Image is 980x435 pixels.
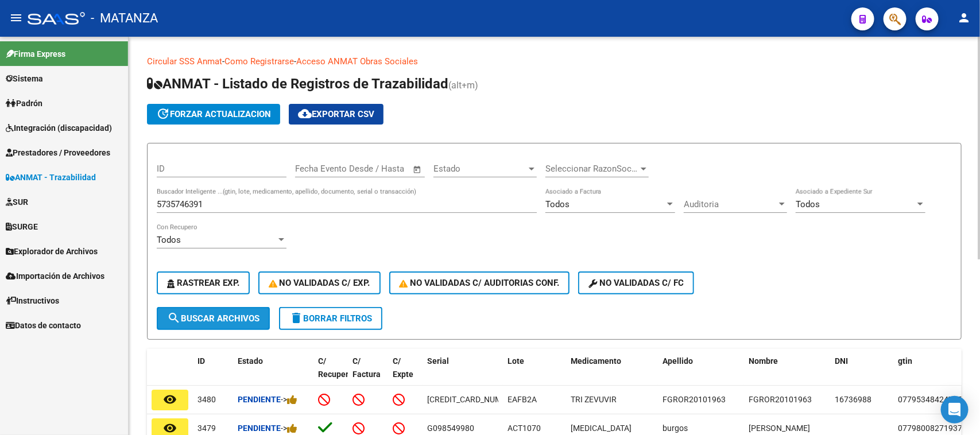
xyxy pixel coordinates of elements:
[193,349,233,399] datatable-header-cell: ID
[898,356,912,366] span: gtin
[393,356,413,379] span: C/ Expte
[571,356,621,366] span: Medicamento
[941,396,969,424] div: Open Intercom Messenger
[343,164,398,174] input: End date
[6,171,96,184] span: ANMAT - Trazabilidad
[427,395,519,404] span: [CREDIT_CARD_NUMBER]
[6,270,104,282] span: Importación de Archivos
[197,424,216,433] span: 3479
[427,356,449,366] span: Serial
[588,278,684,288] span: No validadas c/ FC
[296,56,418,67] a: Acceso ANMAT Obras Sociales
[744,349,830,399] datatable-header-cell: Nombre
[167,313,259,324] span: Buscar Archivos
[6,319,81,332] span: Datos de contacto
[658,349,744,399] datatable-header-cell: Apellido
[749,395,812,404] span: FGROR20101963
[238,356,263,366] span: Estado
[898,424,962,433] span: 07798008271937
[508,356,524,366] span: Lote
[663,424,688,433] span: burgos
[147,104,280,125] button: forzar actualizacion
[289,104,384,125] button: Exportar CSV
[423,349,503,399] datatable-header-cell: Serial
[6,294,59,307] span: Instructivos
[147,76,448,92] span: ANMAT - Listado de Registros de Trazabilidad
[156,109,271,119] span: forzar actualizacion
[6,122,112,134] span: Integración (discapacidad)
[433,164,526,174] span: Estado
[578,271,694,294] button: No validadas c/ FC
[224,56,294,67] a: Como Registrarse
[830,349,893,399] datatable-header-cell: DNI
[389,271,570,294] button: No Validadas c/ Auditorias Conf.
[508,424,541,433] span: ACT1070
[167,311,181,325] mat-icon: search
[163,421,177,435] mat-icon: remove_red_eye
[147,56,222,67] a: Circular SSS Anmat
[91,6,158,31] span: - MATANZA
[6,220,38,233] span: SURGE
[157,271,250,294] button: Rastrear Exp.
[157,235,181,245] span: Todos
[388,349,423,399] datatable-header-cell: C/ Expte
[6,196,28,208] span: SUR
[156,107,170,121] mat-icon: update
[318,356,353,379] span: C/ Recupero
[427,424,474,433] span: G098549980
[147,55,962,68] p: - -
[167,278,239,288] span: Rastrear Exp.
[353,356,381,379] span: C/ Factura
[835,356,848,366] span: DNI
[6,245,98,258] span: Explorador de Archivos
[418,56,525,67] a: Documentacion trazabilidad
[163,393,177,406] mat-icon: remove_red_eye
[298,107,312,121] mat-icon: cloud_download
[957,11,971,25] mat-icon: person
[749,356,778,366] span: Nombre
[571,424,632,433] span: [MEDICAL_DATA]
[289,311,303,325] mat-icon: delete
[6,48,65,60] span: Firma Express
[298,109,374,119] span: Exportar CSV
[545,199,570,209] span: Todos
[6,72,43,85] span: Sistema
[6,97,42,110] span: Padrón
[508,395,537,404] span: EAFB2A
[157,307,270,330] button: Buscar Archivos
[238,424,281,433] strong: Pendiente
[281,395,297,404] span: ->
[295,164,332,174] input: Start date
[233,349,313,399] datatable-header-cell: Estado
[503,349,566,399] datatable-header-cell: Lote
[663,395,726,404] span: FGROR20101963
[348,349,388,399] datatable-header-cell: C/ Factura
[566,349,658,399] datatable-header-cell: Medicamento
[571,395,617,404] span: TRI ZEVUVIR
[269,278,370,288] span: No Validadas c/ Exp.
[545,164,638,174] span: Seleccionar RazonSocial
[663,356,693,366] span: Apellido
[448,80,478,91] span: (alt+m)
[684,199,777,209] span: Auditoria
[898,395,962,404] span: 07795348424795
[749,424,810,433] span: [PERSON_NAME]
[411,163,424,176] button: Open calendar
[279,307,382,330] button: Borrar Filtros
[238,395,281,404] strong: Pendiente
[197,356,205,366] span: ID
[197,395,216,404] span: 3480
[258,271,381,294] button: No Validadas c/ Exp.
[289,313,372,324] span: Borrar Filtros
[400,278,560,288] span: No Validadas c/ Auditorias Conf.
[313,349,348,399] datatable-header-cell: C/ Recupero
[6,146,110,159] span: Prestadores / Proveedores
[835,395,871,404] span: 16736988
[796,199,820,209] span: Todos
[281,424,297,433] span: ->
[9,11,23,25] mat-icon: menu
